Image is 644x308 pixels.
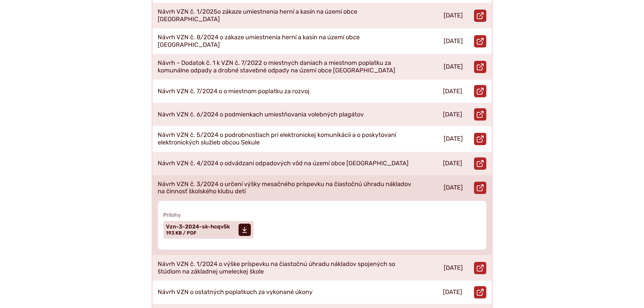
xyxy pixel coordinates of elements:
[158,111,364,118] p: Návrh VZN č. 6/2024 o podmienkach umiestňovania volebných plagátov
[158,34,412,48] p: Návrh VZN č. 8/2024 o zákaze umiestnenia herní a kasín na území obce [GEOGRAPHIC_DATA]
[158,8,412,23] p: Návrh VZN č. 1/2025o zákaze umiestnenia herní a kasín na území obce [GEOGRAPHIC_DATA]
[158,88,310,95] p: Návrh VZN č. 7/2024 o o miestnom poplatku za rozvoj
[158,160,409,167] p: Návrh VZN č. 4/2024 o odvádzaní odpadových vôd na území obce [GEOGRAPHIC_DATA]
[443,88,462,95] p: [DATE]
[158,181,412,195] p: Návrh VZN č. 3/2024 o určení výšky mesačného príspevku na čiastočnú úhradu nákladov na činnosť šk...
[444,184,463,192] p: [DATE]
[158,289,313,296] p: Návrh VZN o ostatných poplatkoch za vykonané úkony
[444,12,463,19] p: [DATE]
[444,135,463,143] p: [DATE]
[443,111,462,118] p: [DATE]
[444,38,463,45] p: [DATE]
[158,131,412,146] p: Návrh VZN č. 5/2024 o podrobnostiach pri elektronickej komunikácii a o poskytovaní elektronických...
[166,230,197,236] span: 193 KB / PDF
[443,160,462,167] p: [DATE]
[444,264,463,272] p: [DATE]
[158,59,412,74] p: Návrh – Dodatok č. 1 k VZN č. 7/2022 o miestnych daniach a miestnom poplatku za komunálne odpady ...
[166,224,230,229] span: Vzn-3-2024-sk-hcqv5k
[444,63,463,71] p: [DATE]
[163,221,254,239] a: Vzn-3-2024-sk-hcqv5k 193 KB / PDF
[158,261,412,275] p: Návrh VZN č. 1/2024 o výške príspevku na čiastočnú úhradu nákladov spojených so štúdiom na základ...
[163,212,481,218] span: Prílohy
[443,289,462,296] p: [DATE]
